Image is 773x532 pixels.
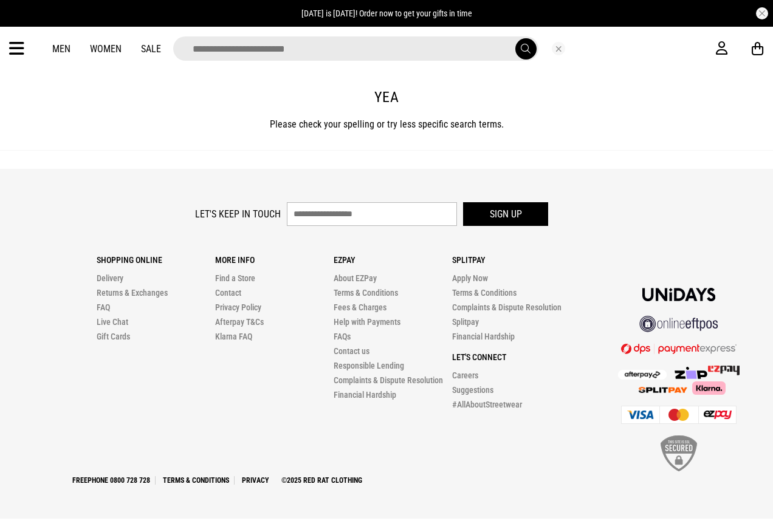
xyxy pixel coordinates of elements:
h1: yea [10,88,763,107]
a: Careers [452,370,478,380]
a: Terms & Conditions [452,288,517,298]
a: ©2025 Red Rat Clothing [277,476,367,485]
a: Privacy [237,476,274,485]
a: #AllAboutStreetwear [452,400,522,409]
a: Contact [215,288,241,298]
img: Cards [621,406,737,424]
img: Unidays [642,288,715,301]
a: Freephone 0800 728 728 [67,476,156,485]
a: Help with Payments [334,317,400,327]
a: Apply Now [452,273,488,283]
a: Delivery [97,273,123,283]
a: Men [52,43,70,55]
img: online eftpos [639,316,718,332]
a: Complaints & Dispute Resolution [334,375,443,385]
a: FAQs [334,332,351,341]
a: Klarna FAQ [215,332,252,341]
a: Financial Hardship [334,390,396,400]
img: Splitpay [639,387,687,393]
img: Klarna [687,381,726,395]
img: DPS [621,343,737,354]
a: Terms & Conditions [158,476,235,485]
h4: Please check your spelling or try less specific search terms. [10,117,763,132]
a: Contact us [334,346,369,356]
a: Terms & Conditions [334,288,398,298]
a: Privacy Policy [215,302,261,312]
a: Splitpay [452,317,479,327]
p: Shopping Online [97,255,215,265]
span: [DATE] is [DATE]! Order now to get your gifts in time [301,9,472,18]
a: Live Chat [97,317,128,327]
a: Afterpay T&Cs [215,317,264,327]
img: Zip [674,367,708,379]
a: Find a Store [215,273,255,283]
p: Let's Connect [452,352,571,362]
a: Complaints & Dispute Resolution [452,302,562,312]
img: Splitpay [708,366,740,375]
p: Ezpay [334,255,452,265]
a: Financial Hardship [452,332,515,341]
a: Women [90,43,122,55]
button: Close search [552,42,565,55]
a: Fees & Charges [334,302,386,312]
a: Suggestions [452,385,493,395]
a: Gift Cards [97,332,130,341]
label: Let's keep in touch [195,208,281,220]
a: Responsible Lending [334,361,404,370]
img: SSL [661,435,697,471]
p: More Info [215,255,334,265]
a: Returns & Exchanges [97,288,168,298]
a: Sale [141,43,161,55]
img: Afterpay [618,370,667,380]
a: FAQ [97,302,110,312]
button: Sign up [463,202,548,226]
a: About EZPay [334,273,377,283]
p: Splitpay [452,255,571,265]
